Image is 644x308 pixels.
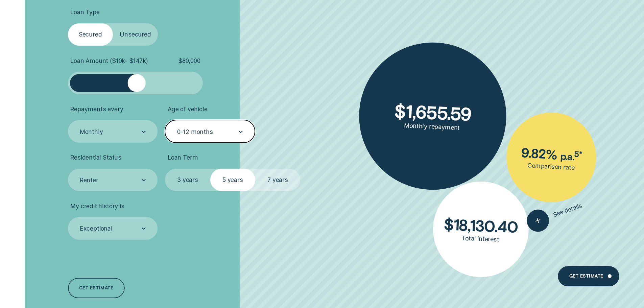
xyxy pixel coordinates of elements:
[80,225,113,232] div: Exceptional
[178,57,200,65] span: $ 80,000
[113,23,158,46] label: Unsecured
[558,266,619,286] a: Get Estimate
[168,154,198,161] span: Loan Term
[80,128,103,136] div: Monthly
[177,128,213,136] div: 0-12 months
[80,176,98,184] div: Renter
[70,57,148,65] span: Loan Amount ( $10k - $147k )
[70,105,123,113] span: Repayments every
[68,278,125,298] a: Get estimate
[524,195,586,235] button: See details
[210,169,255,191] label: 5 years
[70,154,121,161] span: Residential Status
[165,169,210,191] label: 3 years
[68,23,113,46] label: Secured
[168,105,208,113] span: Age of vehicle
[70,203,124,210] span: My credit history is
[255,169,300,191] label: 7 years
[552,202,583,218] span: See details
[70,8,99,16] span: Loan Type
